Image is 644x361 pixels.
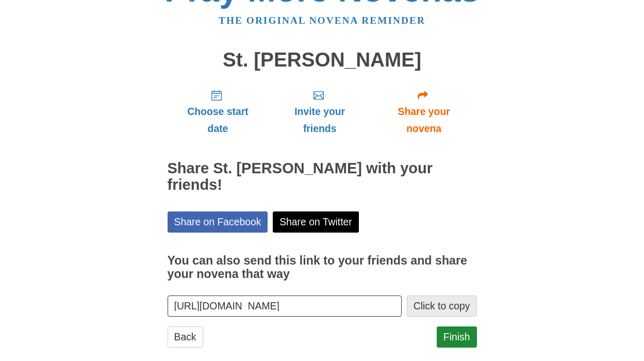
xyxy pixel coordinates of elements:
[168,211,268,233] a: Share on Facebook
[178,103,258,137] span: Choose start date
[168,81,269,142] a: Choose start date
[407,296,477,317] button: Click to copy
[168,254,477,281] h3: You can also send this link to your friends and share your novena that way
[382,103,467,137] span: Share your novena
[371,81,477,142] a: Share your novena
[168,326,203,348] a: Back
[273,211,359,233] a: Share on Twitter
[278,103,360,137] span: Invite your friends
[219,15,425,26] a: The original novena reminder
[437,326,477,348] a: Finish
[268,81,371,142] a: Invite your friends
[168,49,477,71] h1: St. [PERSON_NAME]
[168,160,477,193] h2: Share St. [PERSON_NAME] with your friends!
